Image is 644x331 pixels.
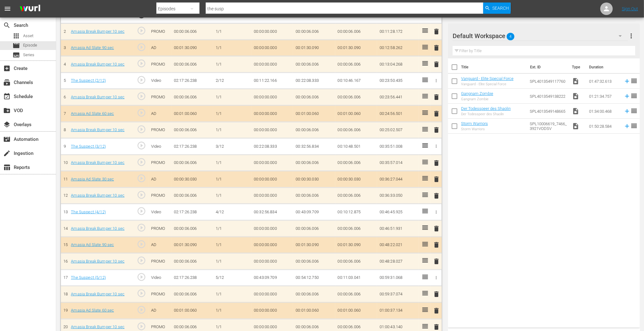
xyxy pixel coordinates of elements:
[433,126,440,134] span: delete
[251,155,293,171] td: 00:00:00.000
[293,220,335,237] td: 00:00:06.006
[171,40,213,56] td: 00:01:30.090
[149,89,171,106] td: PROMO
[624,78,631,85] svg: Add to Episode
[335,269,377,286] td: 00:11:03.041
[377,187,419,204] td: 00:36:33.050
[149,204,171,220] td: Video
[71,275,106,280] a: The Suspect (5/12)
[3,150,11,157] span: Ingestion
[433,43,440,52] button: delete
[149,302,171,319] td: AD
[137,59,146,68] span: play_circle_outline
[526,58,568,76] th: Ext. ID
[293,138,335,155] td: 00:32:56.834
[4,5,11,12] span: menu
[137,108,146,117] span: play_circle_outline
[335,122,377,138] td: 00:00:06.006
[293,204,335,220] td: 00:43:09.709
[61,204,68,220] td: 13
[23,52,34,58] span: Series
[61,155,68,171] td: 10
[137,256,146,265] span: play_circle_outline
[137,223,146,232] span: play_circle_outline
[377,56,419,73] td: 00:13:04.268
[61,72,68,89] td: 5
[251,237,293,253] td: 00:00:00.000
[377,237,419,253] td: 00:48:22.021
[293,89,335,106] td: 00:00:06.006
[213,106,251,122] td: 1/1
[149,286,171,303] td: PROMO
[171,72,213,89] td: 02:17:26.238
[335,171,377,188] td: 00:00:30.030
[61,220,68,237] td: 14
[171,56,213,73] td: 00:00:06.006
[71,127,125,132] a: Amasia Break Bumper 10 sec
[149,187,171,204] td: PROMO
[335,138,377,155] td: 00:10:48.501
[293,122,335,138] td: 00:00:06.006
[137,141,146,150] span: play_circle_outline
[213,138,251,155] td: 3/12
[3,107,11,114] span: VOD
[61,269,68,286] td: 17
[213,286,251,303] td: 1/1
[3,121,11,128] span: Overlays
[527,89,570,104] td: SPL4013549138222
[213,23,251,40] td: 1/1
[631,92,638,100] span: reorder
[149,56,171,73] td: PROMO
[149,155,171,171] td: PROMO
[461,58,526,76] th: Title
[433,240,440,249] button: delete
[377,23,419,40] td: 00:11:28.172
[335,23,377,40] td: 00:00:06.006
[433,323,440,331] span: delete
[171,204,213,220] td: 02:17:26.238
[293,302,335,319] td: 00:01:00.060
[587,119,621,134] td: 01:50:28.584
[71,78,106,83] a: The Suspect (2/12)
[213,302,251,319] td: 1/1
[149,106,171,122] td: AD
[335,237,377,253] td: 00:01:30.090
[251,89,293,106] td: 00:00:00.000
[171,187,213,204] td: 00:00:06.006
[71,292,125,296] a: Amasia Break Bumper 10 sec
[61,237,68,253] td: 15
[377,89,419,106] td: 00:23:56.441
[433,241,440,249] span: delete
[587,74,621,89] td: 01:47:32.613
[171,138,213,155] td: 02:17:26.238
[335,89,377,106] td: 00:00:06.006
[293,56,335,73] td: 00:00:06.006
[149,253,171,270] td: PROMO
[527,119,570,134] td: SPL10006619_7466_3921VODSV
[213,204,251,220] td: 4/12
[572,107,580,115] span: Video
[433,110,440,117] span: delete
[61,286,68,303] td: 18
[171,269,213,286] td: 02:17:26.238
[3,136,11,143] span: Automation
[461,76,514,81] a: Vanguard - Elite Special Force
[171,23,213,40] td: 00:00:06.006
[293,40,335,56] td: 00:01:30.090
[251,106,293,122] td: 00:00:00.000
[461,112,511,116] div: Der Todesspeer des Shaolin
[251,171,293,188] td: 00:00:00.000
[335,155,377,171] td: 00:00:06.006
[251,269,293,286] td: 00:43:09.709
[251,138,293,155] td: 00:22:08.333
[293,106,335,122] td: 00:01:00.060
[293,155,335,171] td: 00:00:06.006
[527,74,570,89] td: SPL4013549117760
[71,259,125,264] a: Amasia Break Bumper 10 sec
[137,91,146,101] span: play_circle_outline
[483,2,511,14] button: Search
[433,44,440,52] span: delete
[628,32,635,40] span: more_vert
[433,257,440,266] button: delete
[213,155,251,171] td: 1/1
